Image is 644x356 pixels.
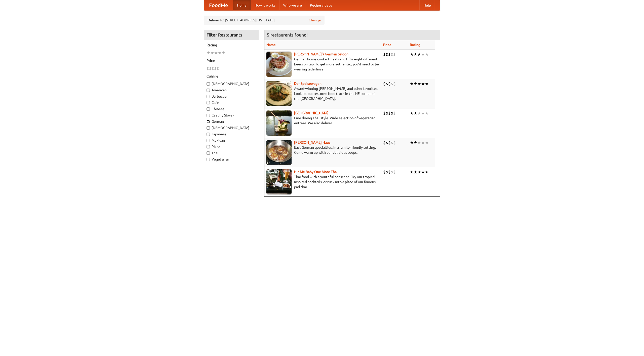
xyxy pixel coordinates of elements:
li: ★ [218,50,222,56]
li: $ [391,110,393,116]
li: ★ [410,81,414,87]
a: Der Speisewagen [294,82,321,86]
a: Who we are [279,0,306,10]
li: ★ [417,110,421,116]
li: ★ [425,169,429,175]
label: German [207,119,256,124]
label: Thai [207,150,256,155]
li: ★ [222,50,225,56]
li: $ [393,140,396,145]
li: $ [383,140,386,145]
li: ★ [414,81,417,87]
li: ★ [414,52,417,57]
li: ★ [421,140,425,145]
input: [DEMOGRAPHIC_DATA] [207,82,210,86]
a: How it works [251,0,279,10]
a: [GEOGRAPHIC_DATA] [294,111,329,115]
li: $ [393,110,396,116]
li: $ [393,169,396,175]
li: $ [391,169,393,175]
h5: Rating [207,43,256,48]
a: [PERSON_NAME] Haus [294,140,330,144]
li: ★ [410,169,414,175]
li: $ [386,110,388,116]
img: esthers.jpg [266,52,292,77]
label: [DEMOGRAPHIC_DATA] [207,81,256,86]
li: ★ [421,81,425,87]
li: $ [207,66,209,71]
li: ★ [414,110,417,116]
li: ★ [207,50,210,56]
li: $ [388,169,391,175]
li: $ [391,140,393,145]
li: ★ [421,52,425,57]
a: Rating [410,43,420,47]
li: ★ [414,169,417,175]
label: [DEMOGRAPHIC_DATA] [207,125,256,130]
div: Deliver to: [STREET_ADDRESS][US_STATE] [204,16,325,25]
p: Thai food with a youthful bar scene. Try our tropical inspired cocktails, or tuck into a plate of... [266,174,379,189]
li: $ [383,52,386,57]
li: ★ [410,110,414,116]
img: babythai.jpg [266,169,292,194]
p: Fine dining Thai-style. Wide selection of vegetarian entrées. We also deliver. [266,115,379,126]
input: Japanese [207,133,210,136]
li: $ [388,140,391,145]
li: ★ [425,110,429,116]
a: [PERSON_NAME]'s German Saloon [294,52,348,56]
li: $ [214,66,217,71]
h4: Filter Restaurants [204,30,259,40]
ng-pluralize: 5 restaurants found! [267,32,308,37]
li: $ [386,140,388,145]
label: Cafe [207,100,256,105]
p: East German specialties, in a family-friendly setting. Come warm up with our delicious soups. [266,145,379,155]
a: Hit Me Baby One More Thai [294,170,338,174]
li: ★ [417,169,421,175]
li: $ [393,81,396,87]
input: German [207,120,210,123]
a: FoodMe [204,0,233,10]
img: speisewagen.jpg [266,81,292,106]
p: Award-winning [PERSON_NAME] and other favorites. Look for our restored food truck in the NE corne... [266,86,379,101]
li: ★ [410,140,414,145]
input: [DEMOGRAPHIC_DATA] [207,126,210,130]
label: Barbecue [207,94,256,99]
label: Pizza [207,144,256,149]
li: $ [388,81,391,87]
h5: Price [207,58,256,63]
li: ★ [425,81,429,87]
li: $ [383,110,386,116]
label: American [207,88,256,93]
h5: Cuisine [207,74,256,79]
a: Help [419,0,435,10]
input: Chinese [207,107,210,111]
li: $ [383,169,386,175]
li: ★ [414,140,417,145]
a: Price [383,43,391,47]
a: Name [266,43,276,47]
li: ★ [210,50,214,56]
input: Vegetarian [207,158,210,161]
li: ★ [421,110,425,116]
label: Mexican [207,138,256,143]
li: $ [209,66,212,71]
a: Home [233,0,251,10]
li: $ [391,81,393,87]
input: Thai [207,151,210,155]
li: ★ [425,140,429,145]
img: satay.jpg [266,110,292,136]
input: Pizza [207,145,210,148]
img: kohlhaus.jpg [266,140,292,165]
li: $ [212,66,214,71]
label: Vegetarian [207,157,256,162]
li: ★ [410,52,414,57]
li: $ [386,81,388,87]
label: Chinese [207,106,256,111]
input: Cafe [207,101,210,104]
li: $ [388,110,391,116]
a: Recipe videos [306,0,336,10]
li: ★ [417,81,421,87]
